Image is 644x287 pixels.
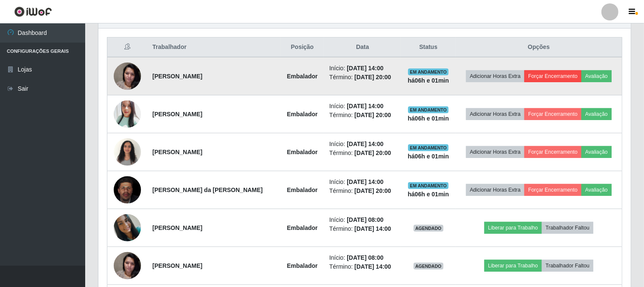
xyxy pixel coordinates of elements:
[581,108,612,120] button: Avaliação
[324,37,401,57] th: Data
[280,37,324,57] th: Posição
[408,77,449,84] strong: há 06 h e 01 min
[287,149,318,155] strong: Embalador
[152,187,263,193] strong: [PERSON_NAME] da [PERSON_NAME]
[287,262,318,269] strong: Embalador
[152,111,202,118] strong: [PERSON_NAME]
[456,37,622,57] th: Opções
[329,140,396,149] li: Início:
[287,187,318,193] strong: Embalador
[524,108,581,120] button: Forçar Encerramento
[114,98,141,130] img: 1748729241814.jpeg
[542,260,593,272] button: Trabalhador Faltou
[466,70,524,82] button: Adicionar Horas Extra
[354,225,391,232] time: [DATE] 14:00
[408,191,449,198] strong: há 06 h e 01 min
[347,178,383,185] time: [DATE] 14:00
[329,149,396,158] li: Término:
[466,146,524,158] button: Adicionar Horas Extra
[114,247,141,284] img: 1682608462576.jpeg
[408,115,449,122] strong: há 06 h e 01 min
[581,146,612,158] button: Avaliação
[147,37,281,57] th: Trabalhador
[152,262,202,269] strong: [PERSON_NAME]
[347,254,383,261] time: [DATE] 08:00
[152,149,202,155] strong: [PERSON_NAME]
[347,103,383,109] time: [DATE] 14:00
[414,225,443,232] span: AGENDADO
[329,215,396,224] li: Início:
[354,74,391,80] time: [DATE] 20:00
[329,187,396,195] li: Término:
[484,222,542,234] button: Liberar para Trabalho
[354,112,391,118] time: [DATE] 20:00
[408,106,448,113] span: EM ANDAMENTO
[329,262,396,271] li: Término:
[524,146,581,158] button: Forçar Encerramento
[329,102,396,111] li: Início:
[466,184,524,196] button: Adicionar Horas Extra
[354,187,391,194] time: [DATE] 20:00
[347,216,383,223] time: [DATE] 08:00
[408,144,448,151] span: EM ANDAMENTO
[354,149,391,156] time: [DATE] 20:00
[329,224,396,233] li: Término:
[329,73,396,82] li: Término:
[408,69,448,75] span: EM ANDAMENTO
[14,6,52,17] img: CoreUI Logo
[329,111,396,120] li: Término:
[414,263,443,270] span: AGENDADO
[401,37,455,57] th: Status
[114,58,141,94] img: 1682608462576.jpeg
[329,253,396,262] li: Início:
[581,184,612,196] button: Avaliação
[524,184,581,196] button: Forçar Encerramento
[408,182,448,189] span: EM ANDAMENTO
[347,141,383,147] time: [DATE] 14:00
[287,111,318,118] strong: Embalador
[329,178,396,187] li: Início:
[287,224,318,231] strong: Embalador
[354,263,391,270] time: [DATE] 14:00
[114,173,141,207] img: 1756684845551.jpeg
[466,108,524,120] button: Adicionar Horas Extra
[524,70,581,82] button: Forçar Encerramento
[114,214,141,241] img: 1693608079370.jpeg
[408,153,449,160] strong: há 06 h e 01 min
[152,224,202,231] strong: [PERSON_NAME]
[484,260,542,272] button: Liberar para Trabalho
[347,65,383,72] time: [DATE] 14:00
[542,222,593,234] button: Trabalhador Faltou
[114,134,141,170] img: 1739233492617.jpeg
[329,64,396,73] li: Início:
[152,73,202,80] strong: [PERSON_NAME]
[287,73,318,80] strong: Embalador
[581,70,612,82] button: Avaliação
